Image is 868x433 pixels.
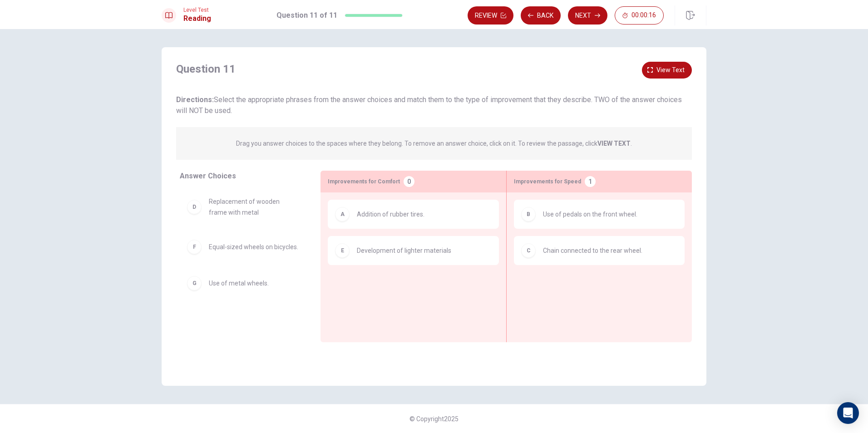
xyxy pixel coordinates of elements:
[187,240,202,254] div: F
[642,62,692,79] button: View text
[468,6,513,25] button: Review
[357,209,424,220] span: Addition of rubber tires.
[335,243,350,258] div: E
[543,209,637,220] span: Use of pedals on the front wheel.
[328,200,499,229] div: AAddition of rubber tires.
[543,245,642,256] span: Chain connected to the rear wheel.
[521,243,536,258] div: C
[176,95,682,115] span: Select the appropriate phrases from the answer choices and match them to the type of improvement ...
[335,207,350,221] div: A
[837,402,859,424] div: Open Intercom Messenger
[328,236,499,265] div: EDevelopment of lighter materials
[631,12,656,19] span: 00:00:16
[209,196,299,218] span: Replacement of wooden frame with metal
[409,415,459,423] span: © Copyright 2025
[404,176,414,187] div: 0
[328,176,400,187] span: Improvements for Comfort
[357,245,451,256] span: Development of lighter materials
[656,64,685,76] span: View text
[183,7,211,13] span: Level Test
[276,10,337,21] h1: Question 11 of 11
[180,269,306,298] div: GUse of metal wheels.
[514,176,581,187] span: Improvements for Speed
[209,241,298,252] span: Equal-sized wheels on bicycles.
[568,6,607,25] button: Next
[514,200,685,229] div: BUse of pedals on the front wheel.
[209,278,269,289] span: Use of metal wheels.
[180,232,306,261] div: FEqual-sized wheels on bicycles.
[521,207,536,221] div: B
[615,6,664,25] button: 00:00:16
[521,6,561,25] button: Back
[176,62,236,76] h4: Question 11
[187,200,202,214] div: D
[236,138,632,149] p: Drag you answer choices to the spaces where they belong. To remove an answer choice, click on it....
[597,140,631,147] strong: VIEW TEXT
[514,236,685,265] div: CChain connected to the rear wheel.
[183,13,211,24] h1: Reading
[180,172,236,180] span: Answer Choices
[176,95,214,104] strong: Directions:
[180,189,306,225] div: DReplacement of wooden frame with metal
[585,176,596,187] div: 1
[187,276,202,290] div: G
